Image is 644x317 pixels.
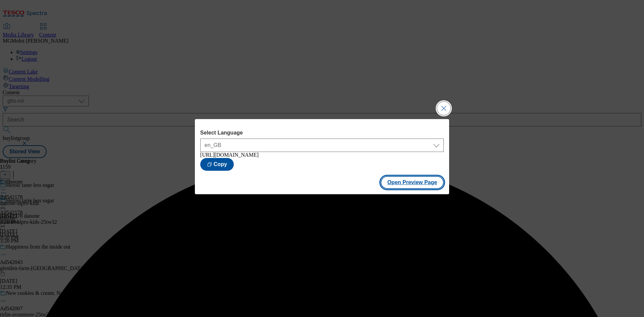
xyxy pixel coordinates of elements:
[437,102,450,115] button: Close Modal
[200,158,234,171] button: Copy
[195,119,449,194] div: Modal
[200,152,444,158] div: [URL][DOMAIN_NAME]
[200,130,444,136] label: Select Language
[381,176,444,189] button: Open Preview Page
